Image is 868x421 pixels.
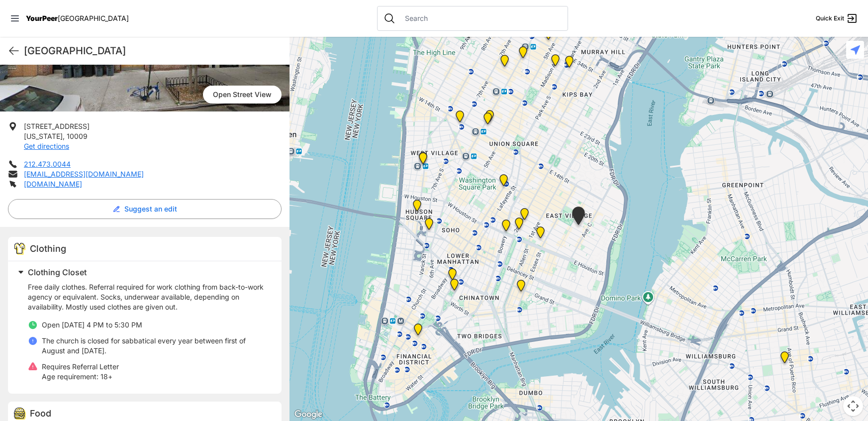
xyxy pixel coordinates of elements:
[26,15,129,21] a: YourPeer[GEOGRAPHIC_DATA]
[28,282,270,312] p: Free daily clothes. Referral required for work clothing from back-to-work agency or equivalent. S...
[42,320,142,329] span: Open [DATE] 4 PM to 5:30 PM
[24,142,69,150] a: Get directions
[124,204,177,214] span: Suggest an edit
[497,174,510,190] div: Harvey Milk High School
[517,46,529,62] div: Headquarters
[482,112,494,128] div: Back of the Church
[843,396,863,416] button: Map camera controls
[423,218,435,234] div: Main Location, SoHo, DYCD Youth Drop-in Center
[816,14,844,22] span: Quick Exit
[292,408,325,421] a: Open this area in Google Maps (opens a new window)
[570,207,587,229] div: Manhattan
[412,323,424,339] div: Main Office
[549,54,562,70] div: Greater New York City
[563,56,576,72] div: Mainchance Adult Drop-in Center
[417,152,429,168] div: Art and Acceptance LGBTQIA2S+ Program
[42,372,119,382] p: 18+
[42,362,119,372] p: Requires Referral Letter
[515,280,527,296] div: Lower East Side Youth Drop-in Center. Yellow doors with grey buzzer on the right
[448,279,461,295] div: Manhattan Criminal Court
[24,122,90,130] span: [STREET_ADDRESS]
[30,243,66,254] span: Clothing
[26,14,58,22] span: YourPeer
[534,226,547,242] div: University Community Social Services (UCSS)
[454,110,466,126] div: Church of the Village
[816,12,858,24] a: Quick Exit
[292,408,325,421] img: Google
[63,132,65,140] span: ,
[500,219,512,235] div: Bowery Campus
[24,160,71,168] a: 212.473.0044
[24,132,63,140] span: [US_STATE]
[446,268,459,284] div: Tribeca Campus/New York City Rescue Mission
[42,372,98,381] span: Age requirement:
[24,170,144,178] a: [EMAIL_ADDRESS][DOMAIN_NAME]
[28,267,87,277] span: Clothing Closet
[58,14,129,22] span: [GEOGRAPHIC_DATA]
[498,55,511,71] div: New Location, Headquarters
[513,217,525,233] div: St. Joseph House
[417,152,429,168] div: Greenwich Village
[203,86,282,104] span: Open Street View
[483,110,496,126] div: Church of St. Francis Xavier - Front Entrance
[30,408,51,419] span: Food
[518,208,531,224] div: Maryhouse
[24,44,282,58] h1: [GEOGRAPHIC_DATA]
[8,199,282,219] button: Suggest an edit
[399,13,562,23] input: Search
[24,180,82,188] a: [DOMAIN_NAME]
[67,132,88,140] span: 10009
[42,336,270,356] p: The church is closed for sabbatical every year between first of August and [DATE].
